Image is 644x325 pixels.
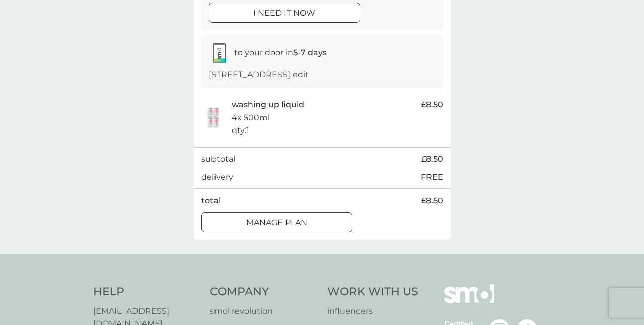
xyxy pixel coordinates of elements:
p: total [201,194,221,207]
h4: Company [210,284,317,300]
p: Manage plan [246,216,307,229]
a: smol revolution [210,305,317,318]
a: edit [293,70,309,79]
a: influencers [327,305,418,318]
p: i need it now [253,7,315,20]
p: FREE [421,171,443,184]
p: subtotal [201,153,235,166]
img: smol [444,284,494,318]
p: washing up liquid [232,98,304,111]
span: £8.50 [421,194,443,207]
h4: Help [93,284,200,300]
h4: Work With Us [327,284,418,300]
span: to your door in [234,48,327,57]
button: i need it now [209,3,360,23]
span: £8.50 [421,98,443,111]
p: 4x 500ml [232,111,270,124]
p: [STREET_ADDRESS] [209,68,309,81]
span: £8.50 [421,153,443,166]
button: Manage plan [201,212,352,232]
p: delivery [201,171,233,184]
p: qty : 1 [232,124,249,137]
strong: 5-7 days [293,48,327,57]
